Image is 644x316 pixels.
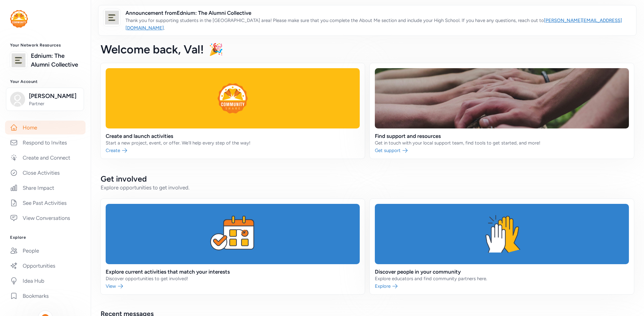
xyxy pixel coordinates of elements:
a: Share Impact [5,181,86,195]
img: logo [10,10,28,28]
a: View Conversations [5,211,86,225]
a: Home [5,121,86,134]
span: Announcement from Ednium: The Alumni Collective [125,9,631,17]
span: Partner [29,101,80,107]
div: Explore opportunities to get involved. [101,184,634,191]
a: Respond to Invites [5,136,86,150]
h3: Your Account [10,79,80,84]
a: Bookmarks [5,289,86,303]
img: logo [105,11,119,25]
button: [PERSON_NAME]Partner [6,88,84,111]
a: Close Activities [5,166,86,180]
h2: Get involved [101,174,634,184]
span: 🎉 [209,42,223,56]
a: Create and Connect [5,151,86,165]
a: Ednium: The Alumni Collective [31,52,80,69]
a: Opportunities [5,259,86,273]
a: People [5,244,86,258]
a: Idea Hub [5,274,86,288]
p: Thank you for supporting students in the [GEOGRAPHIC_DATA] area! Please make sure that you comple... [125,17,631,32]
span: Welcome back , Val! [101,42,204,56]
img: logo [12,53,25,67]
span: [PERSON_NAME] [29,92,80,101]
a: See Past Activities [5,196,86,210]
h3: Explore [10,235,80,240]
h3: Your Network Resources [10,43,80,48]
